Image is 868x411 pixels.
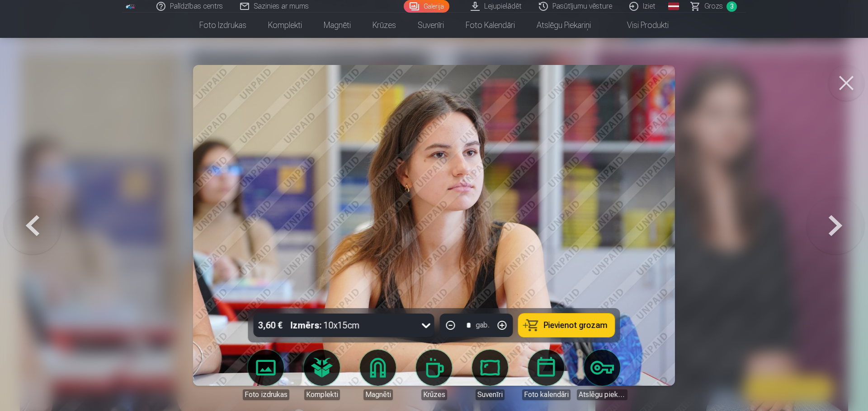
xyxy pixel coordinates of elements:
[313,13,362,38] a: Magnēti
[519,314,615,337] button: Pievienot grozam
[363,389,393,400] div: Magnēti
[362,13,407,38] a: Krūzes
[476,389,505,400] div: Suvenīri
[291,314,360,337] div: 10x15cm
[291,319,322,332] strong: Izmērs :
[602,13,679,38] a: Visi produkti
[304,389,340,400] div: Komplekti
[407,13,455,38] a: Suvenīri
[421,389,447,400] div: Krūzes
[189,13,257,38] a: Foto izdrukas
[526,13,602,38] a: Atslēgu piekariņi
[465,350,515,400] a: Suvenīri
[241,350,291,400] a: Foto izdrukas
[455,13,526,38] a: Foto kalendāri
[297,350,347,400] a: Komplekti
[704,1,723,12] span: Grozs
[243,389,289,400] div: Foto izdrukas
[726,1,737,12] span: 3
[521,350,571,400] a: Foto kalendāri
[476,320,490,331] div: gab.
[522,389,571,400] div: Foto kalendāri
[544,321,608,329] span: Pievienot grozam
[409,350,459,400] a: Krūzes
[254,314,287,337] div: 3,60 €
[353,350,403,400] a: Magnēti
[126,4,136,9] img: /fa1
[257,13,313,38] a: Komplekti
[577,350,627,400] a: Atslēgu piekariņi
[577,389,627,400] div: Atslēgu piekariņi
